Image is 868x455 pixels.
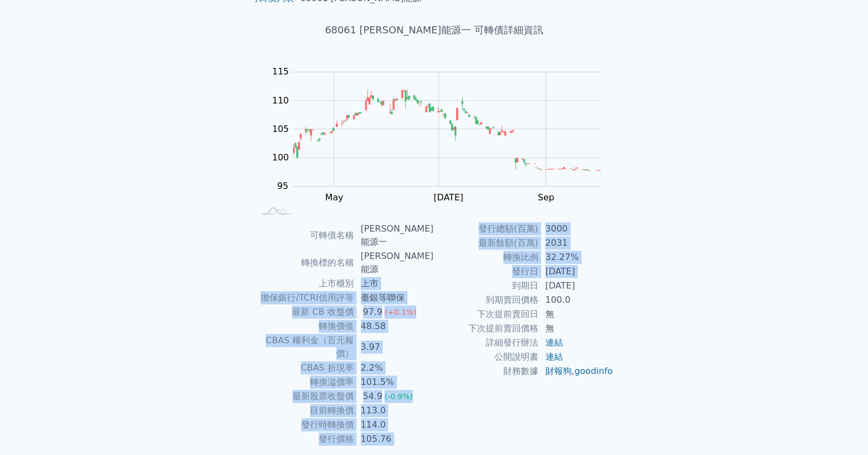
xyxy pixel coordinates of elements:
[539,279,614,293] td: [DATE]
[255,333,354,361] td: CBAS 權利金（百元報價）
[255,291,354,305] td: 擔保銀行/TCRI信用評等
[255,249,354,277] td: 轉換標的名稱
[813,402,868,455] iframe: Chat Widget
[354,333,434,361] td: 3.97
[813,402,868,455] div: 聊天小工具
[384,308,416,316] span: (+0.1%)
[434,222,539,236] td: 發行總額(百萬)
[545,366,572,376] a: 財報狗
[255,432,354,446] td: 發行價格
[354,432,434,446] td: 105.76
[539,264,614,279] td: [DATE]
[272,66,289,77] tspan: 115
[361,306,385,319] div: 97.9
[539,364,614,378] td: ,
[434,364,539,378] td: 財務數據
[272,152,289,163] tspan: 100
[255,277,354,291] td: 上市櫃別
[267,66,617,203] g: Chart
[354,249,434,277] td: [PERSON_NAME]能源
[539,250,614,264] td: 32.27%
[384,392,413,401] span: (-0.9%)
[255,389,354,404] td: 最新股票收盤價
[354,319,434,333] td: 48.58
[255,375,354,389] td: 轉換溢價率
[434,236,539,250] td: 最新餘額(百萬)
[272,95,289,106] tspan: 110
[354,222,434,249] td: [PERSON_NAME]能源一
[545,352,563,362] a: 連結
[354,291,434,305] td: 臺銀等聯保
[255,361,354,375] td: CBAS 折現率
[242,22,627,38] h1: 68061 [PERSON_NAME]能源一 可轉債詳細資訊
[574,366,613,376] a: goodinfo
[361,390,385,403] div: 54.9
[255,222,354,249] td: 可轉債名稱
[325,192,343,203] tspan: May
[434,307,539,321] td: 下次提前賣回日
[539,293,614,307] td: 100.0
[539,321,614,336] td: 無
[272,124,289,134] tspan: 105
[354,418,434,432] td: 114.0
[539,222,614,236] td: 3000
[255,418,354,432] td: 發行時轉換價
[434,192,463,203] tspan: [DATE]
[539,236,614,250] td: 2031
[434,264,539,279] td: 發行日
[277,181,288,191] tspan: 95
[255,319,354,333] td: 轉換價值
[354,361,434,375] td: 2.2%
[434,321,539,336] td: 下次提前賣回價格
[354,277,434,291] td: 上市
[545,337,563,348] a: 連結
[255,404,354,418] td: 目前轉換價
[434,250,539,264] td: 轉換比例
[354,404,434,418] td: 113.0
[354,375,434,389] td: 101.5%
[434,350,539,364] td: 公開說明書
[539,307,614,321] td: 無
[434,293,539,307] td: 到期賣回價格
[434,279,539,293] td: 到期日
[538,192,554,203] tspan: Sep
[434,336,539,350] td: 詳細發行辦法
[255,305,354,319] td: 最新 CB 收盤價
